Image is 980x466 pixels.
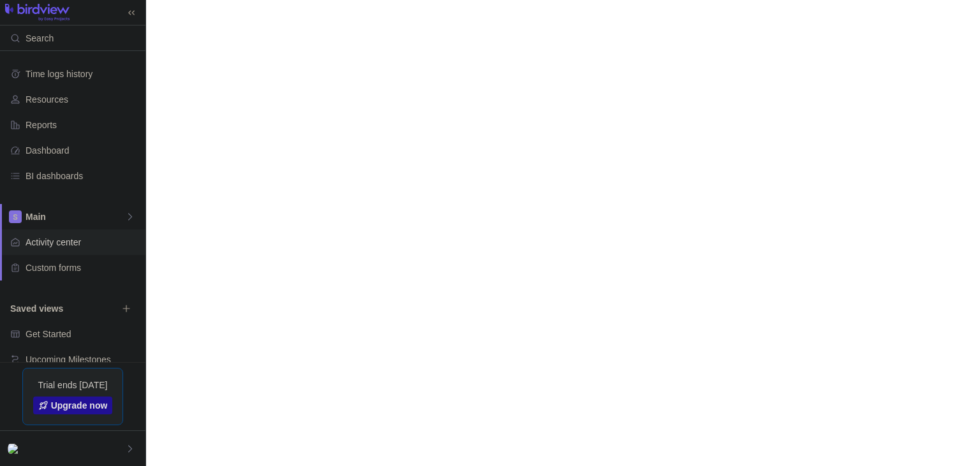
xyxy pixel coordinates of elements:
[26,170,140,182] span: BI dashboards
[26,210,125,223] span: Main
[33,397,113,414] a: Upgrade now
[26,353,140,366] span: Upcoming Milestones
[10,302,117,315] span: Saved views
[26,68,140,80] span: Time logs history
[26,328,140,340] span: Get Started
[464,208,516,259] div: loading
[26,144,140,157] span: Dashboard
[26,119,140,131] span: Reports
[26,236,140,249] span: Activity center
[26,261,140,274] span: Custom forms
[38,379,108,391] span: Trial ends [DATE]
[8,441,23,456] div: iamadmin{{7*7}};$"><a href=evil.com>click</a>
[51,399,108,412] span: Upgrade now
[5,4,70,22] img: logo
[26,32,54,45] span: Search
[26,93,140,106] span: Resources
[8,444,23,454] img: Show
[117,300,135,317] span: Browse views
